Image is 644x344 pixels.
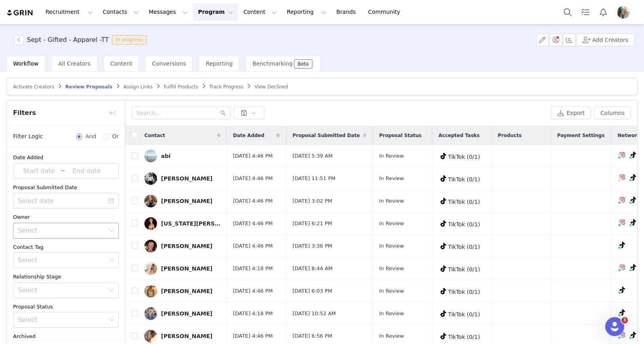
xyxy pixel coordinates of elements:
a: abi [144,150,220,162]
span: [DATE] 3:36 PM [293,242,332,250]
span: [DATE] 6:03 PM [293,287,332,295]
img: 71cb8c7b-d0ea-497b-b169-04c110bb5084.jpg [144,240,157,252]
span: Accepted Tasks [439,132,480,139]
div: Proposal Submitted Date [13,184,119,192]
span: Assign Links [123,84,153,90]
button: Content [239,3,282,21]
i: icon: down [109,228,114,234]
a: [PERSON_NAME] [144,172,220,185]
div: [PERSON_NAME] [161,310,212,317]
span: [DATE] 6:21 PM [293,220,332,227]
span: Fulfill Products [164,84,198,90]
span: TikTok (0/1) [448,334,480,340]
button: Messages [144,3,193,21]
div: Contact Tag [13,243,119,251]
i: icon: down [110,258,114,263]
span: Networks [617,132,643,139]
div: [PERSON_NAME] [161,198,212,204]
span: Track Progress [209,84,243,90]
span: Activate Creators [13,84,54,90]
div: [PERSON_NAME] [161,265,212,272]
button: Add Creators [576,34,635,46]
span: In Review [379,175,404,182]
span: [DATE] 4:46 PM [233,332,273,340]
span: In Review [379,332,404,340]
input: End date [65,166,108,176]
div: Relationship Stage [13,273,119,281]
button: Program [193,3,238,21]
img: 4dbd9f75-be5d-46df-a1c6-511fd9f3310a.jpg [144,195,157,207]
span: [DATE] 4:46 PM [233,175,273,182]
span: [DATE] 4:46 PM [233,242,273,250]
a: [PERSON_NAME] [144,285,220,297]
button: Export [551,107,591,119]
img: c7a9f7c0-ecd0-47eb-97a6-b7dd01d936b9.jpg [144,172,157,185]
span: [DATE] 4:46 PM [233,287,273,295]
span: Or [109,132,119,141]
span: [DATE] 4:18 PM [233,265,273,273]
input: Select date [13,193,119,209]
div: Select [18,256,107,264]
div: [PERSON_NAME] [161,333,212,339]
span: Content [110,60,133,67]
span: Workflow [13,60,38,67]
span: Payment Settings [557,132,605,139]
span: Reporting [206,60,233,67]
span: In Review [379,265,404,273]
span: In Review [379,287,404,295]
img: efcb896d-5ea9-461b-a1c5-cbd9eca2d64c.jpg [144,150,157,162]
button: Recruitment [41,3,98,21]
div: [PERSON_NAME] [161,243,212,249]
span: Date Added [233,132,264,139]
span: In progress [112,35,146,45]
a: Brands [331,3,363,21]
span: [DATE] 5:39 AM [293,152,333,160]
button: Notifications [595,3,612,21]
button: Profile [612,6,638,19]
span: In Review [379,310,404,318]
input: Start date [18,166,60,176]
span: [DATE] 4:46 PM [233,220,273,227]
span: Contact [144,132,165,139]
span: View Declined [254,84,288,90]
img: grin logo [6,9,34,17]
div: Owner [13,213,119,221]
img: 9e7053e4-a0e4-4aba-8041-bbd1811d8405.jpg [144,262,157,275]
iframe: Intercom live chat [605,317,624,336]
span: TikTok (0/1) [448,176,480,182]
input: Search... [132,107,231,119]
span: TikTok (0/1) [448,244,480,250]
span: Benchmarking [252,60,292,67]
span: [DATE] 10:52 AM [293,310,336,318]
span: TikTok (0/1) [448,289,480,295]
button: Search [559,3,576,21]
div: Select [18,286,105,294]
button: Contacts [98,3,144,21]
span: Conversions [152,60,186,67]
i: icon: calendar [108,198,114,203]
div: Archived [13,333,119,340]
span: TikTok (0/1) [448,311,480,318]
span: [DATE] 4:18 PM [233,310,273,318]
button: Columns [594,107,631,119]
span: In Review [379,242,404,250]
span: All Creators [58,60,90,67]
span: 3 [621,317,628,323]
a: [PERSON_NAME] [144,262,220,275]
a: Community [364,3,409,21]
div: abi [161,153,170,159]
div: Select [18,316,105,324]
span: Products [498,132,522,139]
span: TikTok (0/1) [448,266,480,273]
img: 4f217773-3659-4e8e-84ab-fbf7798e435a.jpg [144,285,157,297]
a: [PERSON_NAME] [144,307,220,320]
img: 3fbf16d0-a1e9-40e6-9458-0189f344c9e0.jpg [144,330,157,342]
span: [DATE] 8:44 AM [293,265,333,273]
a: [PERSON_NAME] [144,195,220,207]
span: [DATE] 4:46 PM [233,152,273,160]
span: [object Object] [14,35,150,45]
h3: Sept - Gifted - Apparel -TT [27,35,109,45]
span: Proposal Submitted Date [293,132,360,139]
span: [DATE] 4:46 PM [233,197,273,205]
